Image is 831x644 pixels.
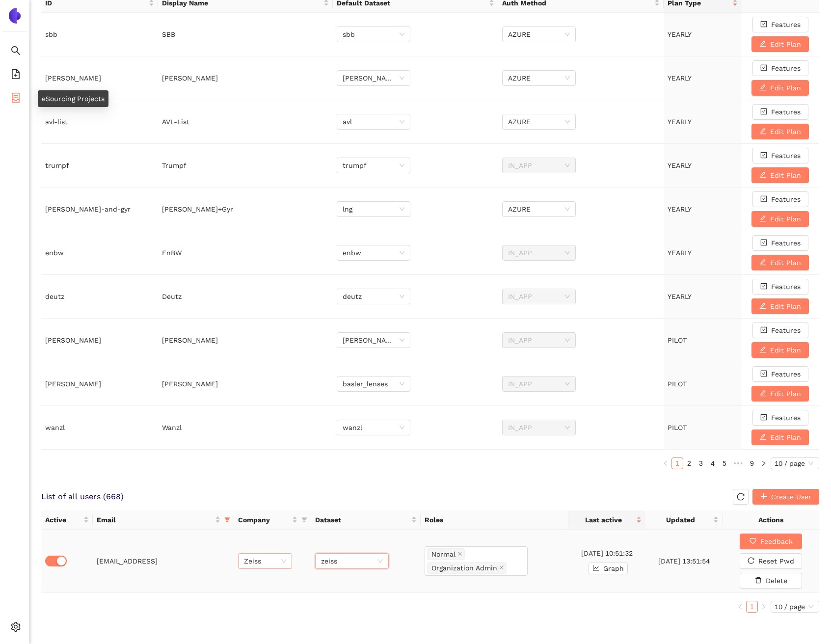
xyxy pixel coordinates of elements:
[770,214,801,224] span: Edit Plan
[572,548,642,559] div: [DATE] 10:51:32
[158,362,333,406] td: [PERSON_NAME]
[299,512,309,527] span: filter
[771,19,801,30] span: Features
[664,100,742,144] td: YEARLY
[38,90,108,107] div: eSourcing Projects
[158,275,333,319] td: Deutz
[760,326,767,334] span: check-square
[664,13,742,56] td: YEARLY
[770,170,801,181] span: Edit Plan
[41,491,124,502] span: List of all users ( 668 )
[11,618,21,638] span: setting
[684,458,695,469] a: 2
[766,575,787,586] span: Delete
[775,601,815,612] span: 10 / page
[758,457,770,469] li: Next Page
[41,510,93,530] th: this column's title is Active,this column is sortable
[707,458,718,469] a: 4
[343,114,404,129] span: avl
[671,457,683,469] li: 1
[760,370,767,378] span: check-square
[758,601,770,613] li: Next Page
[158,56,333,100] td: [PERSON_NAME]
[41,100,158,144] td: avl-list
[752,489,819,505] button: plusCreate User
[770,126,801,137] span: Edit Plan
[508,202,570,216] span: AZURE
[343,202,404,216] span: lng
[41,275,158,319] td: deutz
[421,510,568,530] th: Roles
[158,13,333,56] td: SBB
[751,298,809,314] button: editEdit Plan
[771,491,811,502] span: Create User
[771,63,801,74] span: Features
[758,556,794,566] span: Reset Pwd
[158,144,333,188] td: Trumpf
[752,235,808,251] button: check-squareFeatures
[761,460,767,466] span: right
[427,548,465,560] span: Normal
[746,601,758,613] li: 1
[508,289,570,304] span: IN_APP
[760,64,767,72] span: check-square
[760,414,767,422] span: check-square
[343,245,404,260] span: enbw
[45,514,81,525] span: Active
[343,376,404,391] span: basler_lenses
[733,489,749,505] button: reload
[41,144,158,188] td: trumpf
[508,27,570,42] span: AZURE
[158,100,333,144] td: AVL-List
[760,239,767,247] span: check-square
[572,514,634,525] span: Last active
[737,604,743,610] span: left
[649,514,711,525] span: Updated
[158,188,333,231] td: [PERSON_NAME]+Gyr
[238,514,290,525] span: Company
[770,257,801,268] span: Edit Plan
[752,17,808,32] button: check-squareFeatures
[707,457,719,469] li: 4
[759,40,766,48] span: edit
[760,152,767,160] span: check-square
[751,429,809,445] button: editEdit Plan
[751,211,809,227] button: editEdit Plan
[660,457,671,469] li: Previous Page
[589,563,628,574] button: line-chartGraph
[664,144,742,188] td: YEARLY
[41,13,158,56] td: sbb
[664,188,742,231] td: YEARLY
[758,457,770,469] button: right
[760,21,767,28] span: check-square
[751,124,809,139] button: editEdit Plan
[508,376,570,391] span: IN_APP
[771,601,819,613] div: Page Size
[760,493,767,501] span: plus
[751,342,809,358] button: editEdit Plan
[771,281,801,292] span: Features
[734,601,746,613] li: Previous Page
[343,289,404,304] span: deutz
[748,557,754,565] span: reload
[508,333,570,348] span: IN_APP
[760,283,767,291] span: check-square
[733,493,748,501] span: reload
[740,553,802,569] button: reloadReset Pwd
[775,458,815,469] span: 10 / page
[730,457,746,469] span: •••
[41,319,158,362] td: [PERSON_NAME]
[427,562,507,574] span: Organization Admin
[508,420,570,435] span: IN_APP
[695,457,707,469] li: 3
[41,56,158,100] td: [PERSON_NAME]
[770,39,801,50] span: Edit Plan
[457,551,462,557] span: close
[696,458,706,469] a: 3
[343,333,404,348] span: draeger
[740,534,802,549] button: heartFeedback
[751,386,809,402] button: editEdit Plan
[660,457,671,469] button: left
[343,420,404,435] span: wanzl
[751,167,809,183] button: editEdit Plan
